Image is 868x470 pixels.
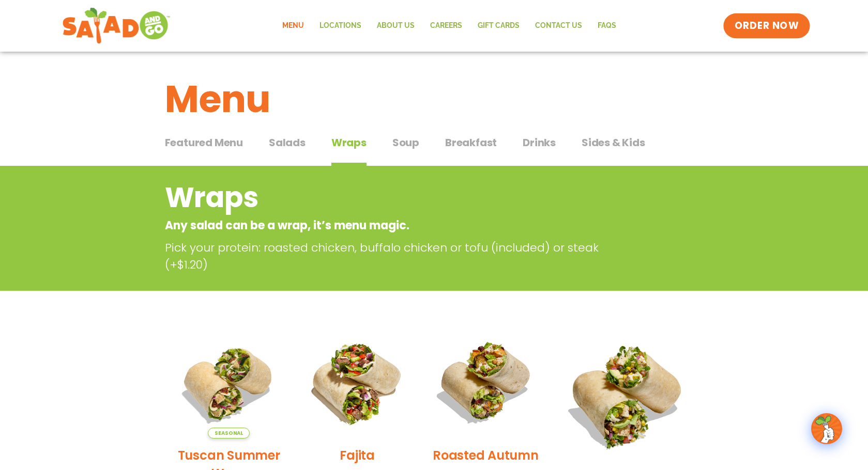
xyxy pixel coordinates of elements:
[392,135,419,150] span: Soup
[165,177,620,218] h2: Wraps
[558,326,696,464] img: Product photo for BBQ Ranch Wrap
[165,239,625,273] p: Pick your protein: roasted chicken, buffalo chicken or tofu (included) or steak (+$1.20)
[433,446,539,464] h2: Roasted Autumn
[590,14,624,38] a: FAQs
[165,217,620,234] p: Any salad can be a wrap, it’s menu magic.
[269,135,306,150] span: Salads
[275,14,624,38] nav: Menu
[331,135,367,150] span: Wraps
[275,14,312,38] a: Menu
[582,135,645,150] span: Sides & Kids
[422,14,470,38] a: Careers
[165,71,704,127] h1: Menu
[527,14,590,38] a: Contact Us
[429,326,542,438] img: Product photo for Roasted Autumn Wrap
[312,14,369,38] a: Locations
[165,135,243,150] span: Featured Menu
[470,14,527,38] a: GIFT CARDS
[445,135,497,150] span: Breakfast
[723,13,810,38] a: ORDER NOW
[173,326,285,438] img: Product photo for Tuscan Summer Wrap
[812,414,841,443] img: wpChatIcon
[340,446,375,464] h2: Fajita
[523,135,556,150] span: Drinks
[735,19,799,33] span: ORDER NOW
[208,428,250,438] span: Seasonal
[165,131,704,166] div: Tabbed content
[369,14,422,38] a: About Us
[62,5,171,46] img: new-SAG-logo-768×292
[301,326,414,438] img: Product photo for Fajita Wrap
